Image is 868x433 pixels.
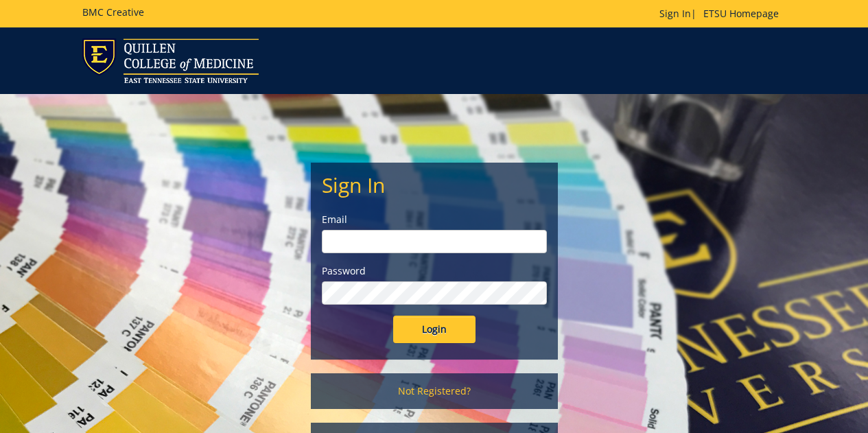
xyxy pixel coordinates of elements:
img: ETSU logo [82,38,259,83]
input: Login [393,316,476,343]
a: Sign In [659,7,691,20]
h2: Sign In [322,174,547,196]
h5: BMC Creative [82,7,144,17]
label: Email [322,213,547,226]
a: ETSU Homepage [696,7,786,20]
a: Not Registered? [311,373,558,409]
label: Password [322,264,547,278]
p: | [659,7,786,21]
